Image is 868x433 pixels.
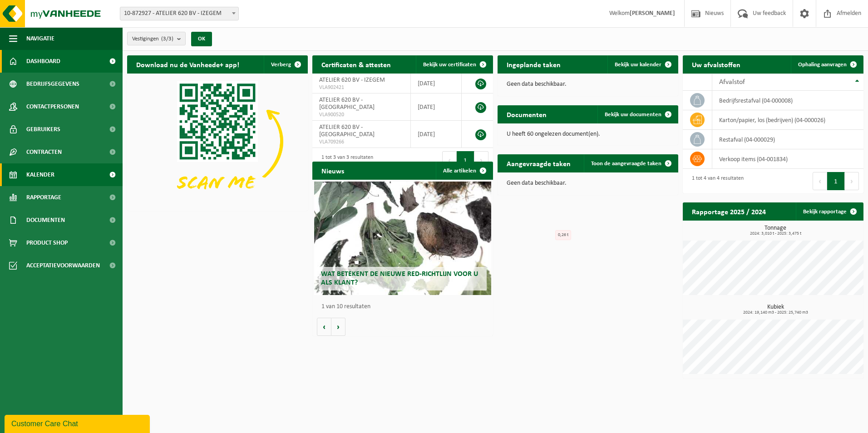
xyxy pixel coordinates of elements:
button: Previous [813,172,827,190]
p: 1 van 10 resultaten [321,304,488,310]
button: 1 [457,151,474,169]
h2: Aangevraagde taken [498,154,580,172]
p: Geen data beschikbaar. [507,81,669,88]
h2: Documenten [498,105,556,123]
h2: Nieuws [312,162,353,179]
span: Verberg [271,62,291,68]
span: Contactpersonen [26,95,79,118]
h2: Certificaten & attesten [312,55,400,73]
td: [DATE] [411,74,462,93]
span: Acceptatievoorwaarden [26,254,100,277]
h2: Ingeplande taken [498,55,570,73]
span: Bedrijfsgegevens [26,73,79,95]
h2: Rapportage 2025 / 2024 [683,202,775,220]
span: Dashboard [26,50,60,73]
span: 2024: 3,010 t - 2025: 3,475 t [687,231,863,236]
span: Ophaling aanvragen [798,62,847,68]
iframe: chat widget [5,413,152,433]
span: VLA902421 [319,84,404,91]
h2: Uw afvalstoffen [683,55,750,73]
span: Afvalstof [719,79,745,86]
span: Contracten [26,141,62,163]
button: Next [474,151,488,169]
span: Product Shop [26,231,68,254]
span: Gebruikers [26,118,60,141]
span: 10-872927 - ATELIER 620 BV - IZEGEM [120,7,238,20]
span: ATELIER 620 BV - IZEGEM [319,77,385,84]
td: [DATE] [411,121,462,148]
a: Bekijk uw kalender [607,55,677,74]
span: ATELIER 620 BV - [GEOGRAPHIC_DATA] [319,124,375,138]
td: bedrijfsrestafval (04-000008) [712,91,863,110]
span: Kalender [26,163,54,186]
a: Toon de aangevraagde taken [584,154,677,172]
button: Vorige [317,318,331,336]
button: Volgende [331,318,345,336]
button: 1 [827,172,845,190]
span: ATELIER 620 BV - [GEOGRAPHIC_DATA] [319,97,375,111]
p: Geen data beschikbaar. [507,180,669,187]
button: Vestigingen(3/3) [127,32,186,45]
td: karton/papier, los (bedrijven) (04-000026) [712,110,863,130]
a: Ophaling aanvragen [791,55,863,74]
span: Wat betekent de nieuwe RED-richtlijn voor u als klant? [321,271,478,286]
button: OK [191,32,212,46]
td: verkoop items (04-001834) [712,149,863,169]
td: [DATE] [411,93,462,121]
strong: [PERSON_NAME] [630,10,675,17]
div: 1 tot 3 van 3 resultaten [317,150,373,170]
a: Bekijk uw documenten [597,105,677,123]
span: VLA709266 [319,138,404,146]
span: Navigatie [26,27,54,50]
img: Download de VHEPlus App [127,74,308,209]
button: Next [845,172,859,190]
span: Bekijk uw certificaten [423,62,476,68]
span: Bekijk uw documenten [605,112,661,118]
a: Wat betekent de nieuwe RED-richtlijn voor u als klant? [314,182,491,295]
p: U heeft 60 ongelezen document(en). [507,131,669,138]
span: 2024: 19,140 m3 - 2025: 25,740 m3 [687,310,863,315]
h3: Kubiek [687,304,863,315]
span: Rapportage [26,186,61,209]
span: VLA900520 [319,111,404,118]
span: Documenten [26,209,65,231]
span: Toon de aangevraagde taken [591,161,661,167]
a: Bekijk rapportage [796,202,863,221]
count: (3/3) [161,36,173,42]
div: 1 tot 4 van 4 resultaten [687,171,744,191]
a: Alle artikelen [436,162,492,180]
a: Bekijk uw certificaten [416,55,492,74]
h3: Tonnage [687,225,863,236]
span: Vestigingen [132,32,173,46]
button: Previous [442,151,457,169]
td: restafval (04-000029) [712,130,863,149]
button: Verberg [264,55,307,74]
h2: Download nu de Vanheede+ app! [127,55,248,73]
span: Bekijk uw kalender [615,62,661,68]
